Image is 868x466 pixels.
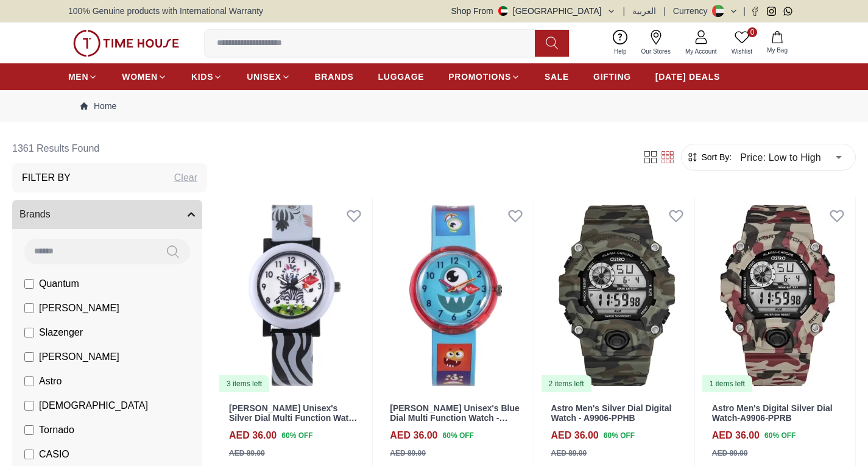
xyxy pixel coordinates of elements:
[448,71,511,83] span: PROMOTIONS
[24,279,34,289] input: Quantum
[247,66,290,88] a: UNISEX
[378,66,425,88] a: LUGGAGE
[24,303,34,313] input: [PERSON_NAME]
[174,171,197,185] div: Clear
[750,7,760,16] a: Facebook
[229,448,265,459] div: AED 89.00
[700,197,855,394] a: Astro Men's Digital Silver Dial Watch-A9906-PPRB1 items left
[767,7,776,16] a: Instagram
[122,66,167,88] a: WOMEN
[39,447,69,462] span: CASIO
[663,5,666,17] span: |
[39,301,119,316] span: [PERSON_NAME]
[378,71,425,83] span: LUGGAGE
[760,29,795,57] button: My Bag
[498,6,508,16] img: United Arab Emirates
[12,134,207,163] h6: 1361 Results Found
[68,90,800,122] nav: Breadcrumb
[539,197,694,394] a: Astro Men's Silver Dial Digital Watch - A9906-PPHB2 items left
[545,66,569,88] a: SALE
[24,352,34,362] input: [PERSON_NAME]
[68,66,97,88] a: MEN
[378,197,533,394] img: Lee Cooper Unisex's Blue Dial Multi Function Watch - LC.K.4.899
[699,151,732,163] span: Sort By:
[80,100,116,112] a: Home
[783,7,792,16] a: Whatsapp
[686,151,732,163] button: Sort By:
[762,46,792,55] span: My Bag
[764,430,796,441] span: 60 % OFF
[443,430,474,441] span: 60 % OFF
[315,71,354,83] span: BRANDS
[39,374,62,389] span: Astro
[39,350,119,364] span: [PERSON_NAME]
[73,30,179,57] img: ...
[12,200,202,229] button: Brands
[655,71,720,83] span: [DATE] DEALS
[702,375,752,392] div: 1 items left
[551,403,672,423] a: Astro Men's Silver Dial Digital Watch - A9906-PPHB
[229,428,277,443] h4: AED 36.00
[712,403,833,423] a: Astro Men's Digital Silver Dial Watch-A9906-PPRB
[747,27,757,37] span: 0
[315,66,354,88] a: BRANDS
[593,66,631,88] a: GIFTING
[637,47,676,56] span: Our Stores
[551,428,599,443] h4: AED 36.00
[632,5,656,17] button: العربية
[219,375,269,392] div: 3 items left
[448,66,520,88] a: PROMOTIONS
[609,47,632,56] span: Help
[39,423,74,437] span: Tornado
[39,325,83,340] span: Slazenger
[22,171,71,185] h3: Filter By
[390,403,520,434] a: [PERSON_NAME] Unisex's Blue Dial Multi Function Watch - LC.K.4.899
[390,428,437,443] h4: AED 36.00
[191,71,213,83] span: KIDS
[545,71,569,83] span: SALE
[451,5,616,17] button: Shop From[GEOGRAPHIC_DATA]
[247,71,281,83] span: UNISEX
[24,401,34,411] input: [DEMOGRAPHIC_DATA]
[542,375,591,392] div: 2 items left
[634,27,678,58] a: Our Stores
[604,430,635,441] span: 60 % OFF
[24,425,34,435] input: Tornado
[712,448,748,459] div: AED 89.00
[39,277,79,291] span: Quantum
[19,207,51,222] span: Brands
[743,5,746,17] span: |
[229,403,359,434] a: [PERSON_NAME] Unisex's Silver Dial Multi Function Watch - LC.K.2.636
[68,71,88,83] span: MEN
[122,71,158,83] span: WOMEN
[655,66,720,88] a: [DATE] DEALS
[390,448,426,459] div: AED 89.00
[623,5,626,17] span: |
[680,47,722,56] span: My Account
[700,197,855,394] img: Astro Men's Digital Silver Dial Watch-A9906-PPRB
[551,448,587,459] div: AED 89.00
[593,71,631,83] span: GIFTING
[68,5,263,17] span: 100% Genuine products with International Warranty
[24,376,34,386] input: Astro
[732,140,850,174] div: Price: Low to High
[712,428,760,443] h4: AED 36.00
[727,47,757,56] span: Wishlist
[24,450,34,459] input: CASIO
[281,430,312,441] span: 60 % OFF
[724,27,760,58] a: 0Wishlist
[24,328,34,337] input: Slazenger
[217,197,372,394] a: Lee Cooper Unisex's Silver Dial Multi Function Watch - LC.K.2.6363 items left
[673,5,713,17] div: Currency
[607,27,634,58] a: Help
[39,398,148,413] span: [DEMOGRAPHIC_DATA]
[539,197,694,394] img: Astro Men's Silver Dial Digital Watch - A9906-PPHB
[217,197,372,394] img: Lee Cooper Unisex's Silver Dial Multi Function Watch - LC.K.2.636
[191,66,222,88] a: KIDS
